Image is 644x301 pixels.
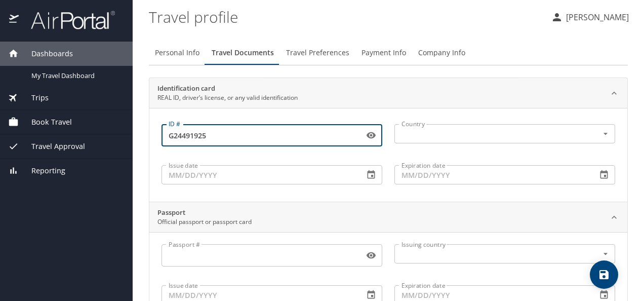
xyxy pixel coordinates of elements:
[286,47,349,59] span: Travel Preferences
[361,47,406,59] span: Payment Info
[9,10,20,30] img: icon-airportal.png
[157,208,252,218] h2: Passport
[19,48,73,59] span: Dashboards
[31,71,120,81] span: My Travel Dashboard
[149,202,627,233] div: PassportOfficial passport or passport card
[157,84,298,94] h2: Identification card
[19,165,65,176] span: Reporting
[394,165,589,184] input: MM/DD/YYYY
[418,47,465,59] span: Company Info
[157,93,298,102] p: REAL ID, driver’s license, or any valid identification
[599,128,612,140] button: Open
[547,8,633,26] button: [PERSON_NAME]
[149,108,627,202] div: Identification cardREAL ID, driver’s license, or any valid identification
[155,47,199,59] span: Personal Info
[590,260,618,289] button: save
[149,41,628,65] div: Profile
[19,117,72,128] span: Book Travel
[20,10,115,30] img: airportal-logo.png
[157,217,252,227] p: Official passport or passport card
[19,141,85,152] span: Travel Approval
[162,165,356,184] input: MM/DD/YYYY
[149,1,543,32] h1: Travel profile
[212,47,274,59] span: Travel Documents
[563,11,629,23] p: [PERSON_NAME]
[149,78,627,108] div: Identification cardREAL ID, driver’s license, or any valid identification
[19,92,49,103] span: Trips
[599,248,612,260] button: Open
